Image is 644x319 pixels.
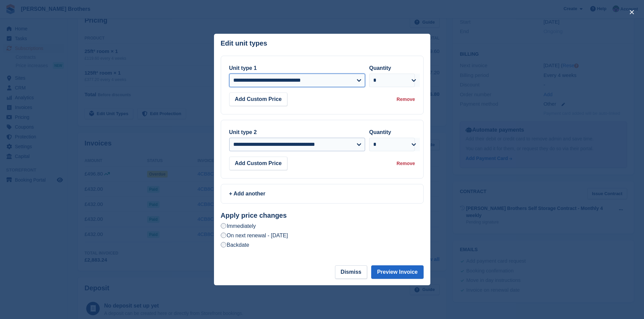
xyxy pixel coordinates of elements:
input: Backdate [221,242,226,247]
div: + Add another [229,190,415,198]
button: Preview Invoice [371,265,423,279]
label: Quantity [369,65,391,71]
button: Add Custom Price [229,157,288,170]
a: + Add another [221,184,424,204]
label: Immediately [221,222,256,230]
div: Remove [397,160,415,167]
label: Backdate [221,241,249,248]
label: Unit type 2 [229,129,257,135]
input: Immediately [221,223,226,229]
label: Quantity [369,129,391,135]
label: On next renewal - [DATE] [221,232,288,239]
div: Remove [397,96,415,103]
strong: Apply price changes [221,212,287,219]
button: Add Custom Price [229,92,288,106]
button: close [626,7,637,18]
p: Edit unit types [221,39,267,47]
label: Unit type 1 [229,65,257,71]
button: Dismiss [335,265,367,279]
input: On next renewal - [DATE] [221,233,226,238]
